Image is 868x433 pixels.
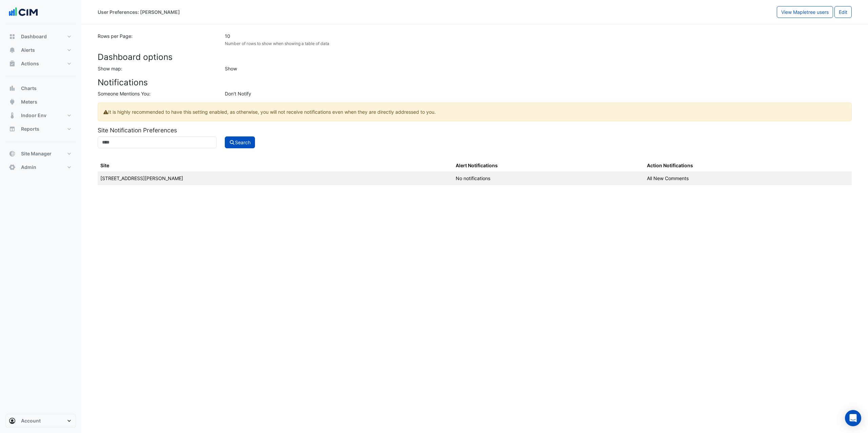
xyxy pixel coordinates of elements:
div: It is highly recommended to have this setting enabled, as otherwise, you will not receive notific... [98,103,852,121]
td: No notifications [453,172,644,185]
app-icon: Actions [9,60,16,67]
div: Show [221,65,856,72]
span: Site Manager [21,150,52,157]
button: Indoor Env [5,109,76,122]
td: All New Comments [644,172,852,185]
span: Alerts [21,47,35,53]
span: Dashboard [21,33,47,40]
button: Admin [5,160,76,174]
button: Site Manager [5,147,76,160]
app-icon: Charts [9,85,16,92]
button: Edit [834,6,852,18]
span: Charts [21,85,37,92]
th: Action Notifications [644,159,852,172]
button: Dashboard [5,30,76,43]
span: Meters [21,99,37,105]
app-icon: Reports [9,126,16,132]
app-icon: Alerts [9,47,16,53]
button: Search [225,136,255,148]
div: 10 [225,33,852,40]
span: Actions [21,60,39,67]
div: User Preferences: [PERSON_NAME] [98,8,180,16]
span: Admin [21,164,36,171]
label: Show map: [98,65,122,72]
button: Alerts [5,43,76,57]
button: View Mapletree users [777,6,833,18]
app-icon: Indoor Env [9,112,16,119]
span: Indoor Env [21,112,46,119]
app-icon: Admin [9,164,16,171]
th: Alert Notifications [453,159,644,172]
h3: Dashboard options [98,52,852,62]
button: Reports [5,122,76,136]
button: Meters [5,95,76,109]
label: Someone Mentions You: [98,90,151,97]
small: Number of rows to show when showing a table of data [225,41,329,46]
button: Charts [5,82,76,95]
h5: Site Notification Preferences [98,127,852,134]
button: Actions [5,57,76,70]
div: Rows per Page: [94,33,221,47]
span: Account [21,417,41,424]
app-icon: Meters [9,99,16,105]
td: [STREET_ADDRESS][PERSON_NAME] [98,172,453,185]
span: View Mapletree users [781,9,829,15]
div: Don't Notify [221,90,856,97]
h3: Notifications [98,78,852,87]
div: Open Intercom Messenger [845,410,861,426]
button: Account [5,414,76,428]
span: Edit [839,9,847,15]
app-icon: Dashboard [9,33,16,40]
th: Site [98,159,453,172]
img: Company Logo [8,5,39,19]
app-icon: Site Manager [9,150,16,157]
span: Reports [21,126,39,132]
